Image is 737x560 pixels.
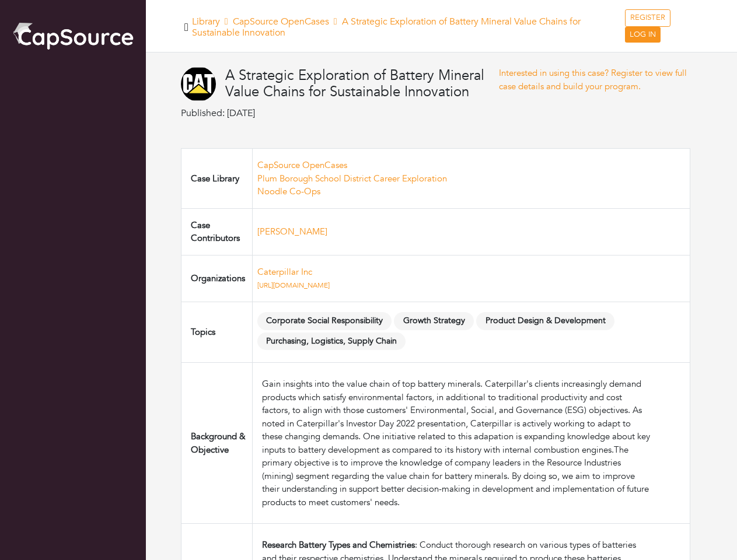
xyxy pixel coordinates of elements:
a: Noodle Co-Ops [257,185,320,197]
div: Gain insights into the value chain of top battery minerals. Caterpillar's clients increasingly de... [262,377,652,509]
a: Caterpillar Inc [257,266,312,278]
img: caterpillar-logo2-logo-svg-vector.svg [181,66,216,101]
h4: A Strategic Exploration of Battery Mineral Value Chains for Sustainable Innovation [225,68,499,101]
p: Published: [DATE] [181,106,499,120]
a: CapSource OpenCases [233,15,329,28]
a: Interested in using this case? Register to view full case details and build your program. [499,67,687,92]
h5: Library A Strategic Exploration of Battery Mineral Value Chains for Sustainable Innovation [192,16,626,38]
span: Purchasing, Logistics, Supply Chain [257,332,406,351]
span: Corporate Social Responsibility [257,312,392,330]
a: [URL][DOMAIN_NAME] [257,281,330,290]
td: Case Library [181,149,253,209]
a: LOG IN [625,27,661,43]
img: cap_logo.png [12,20,134,51]
td: Background & Objective [181,363,253,524]
a: [PERSON_NAME] [257,226,327,237]
td: Case Contributors [181,208,253,255]
a: CapSource OpenCases [257,159,347,171]
span: Product Design & Development [476,312,614,330]
a: REGISTER [625,9,670,27]
strong: Research Battery Types and Chemistries [262,539,415,551]
a: Plum Borough School District Career Exploration [257,173,447,184]
td: Topics [181,302,253,363]
span: Growth Strategy [394,312,474,330]
td: Organizations [181,255,253,302]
